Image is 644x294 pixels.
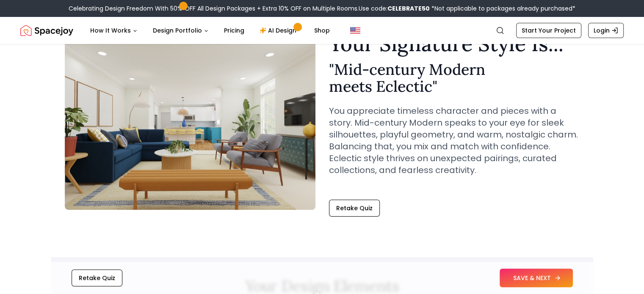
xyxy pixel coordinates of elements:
[72,269,122,286] button: Retake Quiz
[83,22,144,39] button: How It Works
[359,4,430,13] span: Use code:
[387,4,430,13] b: CELEBRATE50
[20,22,73,39] a: Spacejoy
[329,200,380,217] button: Retake Quiz
[500,269,573,287] button: SAVE & NEXT
[329,34,580,54] h1: Your Signature Style Is...
[329,105,580,176] p: You appreciate timeless character and pieces with a story. Mid-century Modern speaks to your eye ...
[307,22,337,39] a: Shop
[69,4,575,13] div: Celebrating Design Freedom With 50% OFF All Design Packages + Extra 10% OFF on Multiple Rooms.
[65,41,315,210] img: Mid-century Modern meets Eclectic Style Example
[20,17,624,44] nav: Global
[430,4,575,13] span: *Not applicable to packages already purchased*
[83,22,337,39] nav: Main
[329,61,580,95] h2: " Mid-century Modern meets Eclectic "
[20,22,73,39] img: Spacejoy Logo
[253,22,306,39] a: AI Design
[146,22,216,39] button: Design Portfolio
[588,23,624,38] a: Login
[516,23,581,38] a: Start Your Project
[217,22,251,39] a: Pricing
[350,25,360,36] img: United States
